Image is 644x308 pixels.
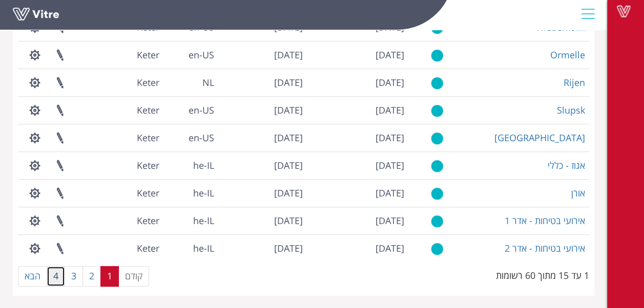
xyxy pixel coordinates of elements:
a: אורן [571,187,585,199]
td: he-IL [163,234,218,262]
a: Niederkorn [536,21,585,33]
img: yes [431,132,443,145]
td: [DATE] [218,69,307,96]
span: 218 [137,104,159,116]
a: 3 [65,266,83,287]
img: yes [431,160,443,172]
td: [DATE] [307,151,408,179]
span: 218 [137,214,159,227]
td: [DATE] [218,124,307,151]
span: 218 [137,76,159,89]
img: yes [431,215,443,228]
td: he-IL [163,179,218,207]
td: [DATE] [307,234,408,262]
td: [DATE] [218,96,307,124]
td: [DATE] [307,124,408,151]
a: קודם [118,266,149,287]
a: אגוז - כללי [548,159,585,171]
a: Ormelle [550,49,585,61]
a: Slupsk [557,104,585,116]
img: yes [431,187,443,200]
td: [DATE] [218,41,307,69]
img: yes [431,49,443,62]
img: yes [431,104,443,117]
td: [DATE] [307,69,408,96]
td: en-US [163,96,218,124]
td: [DATE] [307,179,408,207]
td: [DATE] [307,41,408,69]
a: הבא [18,266,47,287]
div: 1 עד 15 מתוך 60 רשומות [496,265,589,282]
td: he-IL [163,151,218,179]
td: NL [163,69,218,96]
td: en-US [163,41,218,69]
td: [DATE] [218,234,307,262]
img: yes [431,243,443,255]
span: 218 [137,21,159,33]
td: [DATE] [307,207,408,234]
a: [GEOGRAPHIC_DATA] [494,131,585,144]
a: אירועי בטיחות - אדר 2 [505,242,585,254]
a: 1 [100,266,119,287]
span: 218 [137,242,159,254]
td: [DATE] [218,151,307,179]
span: 218 [137,159,159,171]
span: 218 [137,187,159,199]
td: [DATE] [307,96,408,124]
td: [DATE] [218,179,307,207]
td: [DATE] [218,207,307,234]
span: 218 [137,131,159,144]
td: he-IL [163,207,218,234]
img: yes [431,77,443,90]
a: 2 [82,266,101,287]
span: 218 [137,49,159,61]
a: Rijen [564,76,585,89]
a: 4 [47,266,65,287]
td: en-US [163,124,218,151]
a: אירועי בטיחות - אדר 1 [505,214,585,227]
